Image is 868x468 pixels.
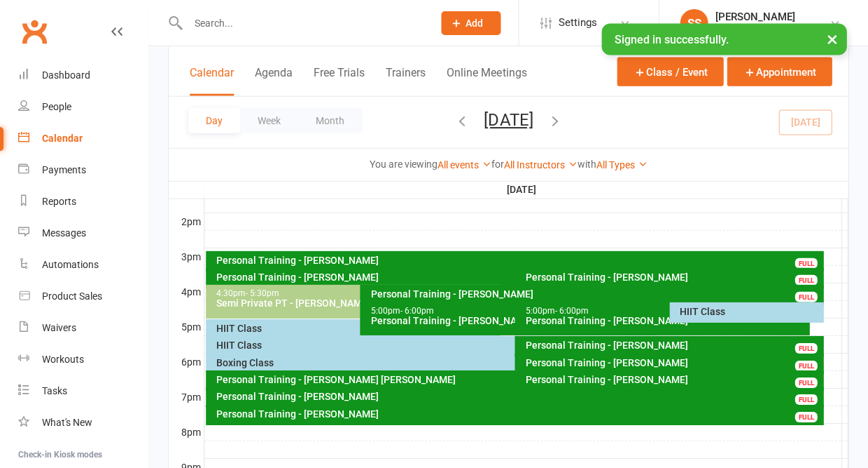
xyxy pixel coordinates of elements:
button: × [819,24,844,54]
button: Calendar [190,66,234,96]
a: Payments [18,154,148,186]
button: Free Trials [314,66,365,96]
div: FULL [794,412,817,422]
div: HIIT Class [216,323,498,333]
strong: with [577,159,596,170]
div: Semi Private PT - [PERSON_NAME], [PERSON_NAME] [216,298,498,308]
div: Bodyline Fitness [715,23,794,36]
div: FULL [794,292,817,302]
button: Class / Event [617,58,723,86]
span: - 6:00pm [400,306,433,316]
a: Automations [18,249,148,281]
button: Month [298,108,362,133]
a: All events [437,159,491,171]
div: [PERSON_NAME] [715,11,794,23]
div: Personal Training - [PERSON_NAME] [370,316,652,326]
div: FULL [794,275,817,286]
div: Reports [42,196,76,207]
a: What's New [18,407,148,439]
button: Week [240,108,298,133]
a: All Instructors [504,159,577,171]
span: Settings [558,7,596,39]
div: 4:30pm [216,289,498,298]
span: Add [465,18,483,29]
div: Boxing Class [216,358,806,368]
div: Workouts [42,354,84,365]
div: Dashboard [42,69,90,81]
th: 2pm [169,213,204,230]
div: 5:00pm [370,307,652,316]
button: Day [188,108,240,133]
th: [DATE] [204,181,841,199]
span: Signed in successfully. [614,33,728,46]
button: Add [441,11,500,35]
div: Personal Training - [PERSON_NAME] [524,272,820,282]
div: FULL [794,394,817,405]
div: HIIT Class [679,307,821,316]
span: - 5:30pm [246,288,279,298]
a: Reports [18,186,148,218]
a: Tasks [18,375,148,407]
button: [DATE] [484,110,533,130]
div: Messages [42,227,86,239]
a: Product Sales [18,281,148,312]
button: Appointment [727,58,832,86]
div: Automations [42,259,99,270]
a: People [18,91,148,123]
th: 6pm [169,353,204,370]
button: Online Meetings [447,66,526,96]
div: Personal Training - [PERSON_NAME] [370,289,820,299]
div: Waivers [42,322,76,333]
input: Search... [183,13,423,33]
div: People [42,101,71,112]
th: 7pm [169,388,204,406]
div: Payments [42,164,86,175]
a: Clubworx [17,14,52,49]
a: All Types [596,159,647,171]
div: Personal Training - [PERSON_NAME] [216,409,820,419]
div: FULL [794,258,817,269]
div: What's New [42,417,92,428]
div: Tasks [42,385,67,396]
th: 8pm [169,423,204,441]
button: Trainers [386,66,426,96]
th: 4pm [169,283,204,300]
strong: for [491,159,504,170]
a: Waivers [18,312,148,344]
div: Personal Training - [PERSON_NAME] [PERSON_NAME] [216,375,806,385]
div: Personal Training - [PERSON_NAME] [524,375,820,385]
div: 5:00pm [524,307,806,316]
th: 3pm [169,248,204,265]
div: Product Sales [42,290,102,302]
div: Personal Training - [PERSON_NAME] [524,358,820,368]
div: HIIT Class [216,340,806,350]
div: Calendar [42,133,83,144]
div: FULL [794,377,817,388]
div: FULL [794,343,817,354]
div: FULL [794,361,817,371]
strong: You are viewing [370,159,437,170]
div: Personal Training - [PERSON_NAME] [524,340,820,350]
div: Personal Training - [PERSON_NAME] [216,392,820,401]
th: 5pm [169,318,204,335]
button: Agenda [255,66,293,96]
span: - 6:00pm [554,306,588,316]
a: Workouts [18,344,148,375]
div: Personal Training - [PERSON_NAME] [524,316,806,326]
a: Dashboard [18,60,148,91]
div: SS [680,9,708,37]
a: Calendar [18,123,148,154]
div: Personal Training - [PERSON_NAME] [216,272,806,282]
a: Messages [18,218,148,249]
div: Personal Training - [PERSON_NAME] [216,255,820,265]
